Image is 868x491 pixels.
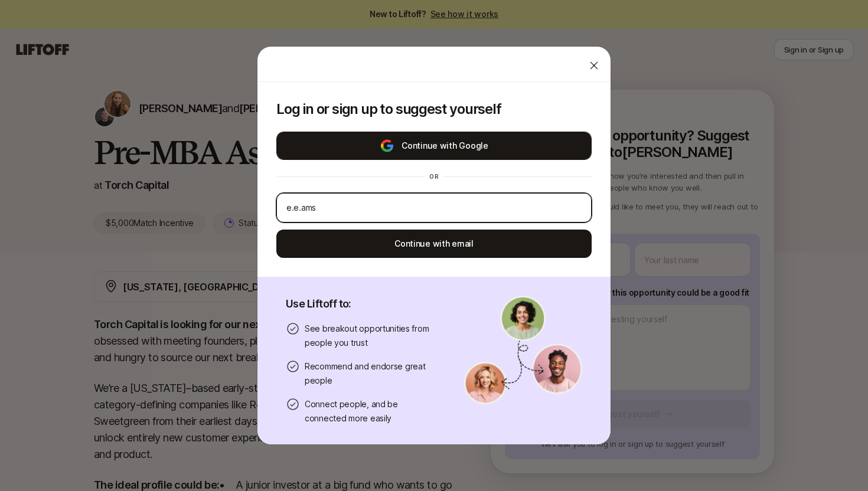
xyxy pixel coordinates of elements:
p: Use Liftoff to: [286,296,436,312]
img: google-logo [380,139,394,153]
button: Continue with Google [276,132,592,160]
button: Continue with email [276,230,592,258]
img: signup-banner [464,296,582,404]
p: Connect people, and be connected more easily [305,397,436,425]
p: Recommend and endorse great people [305,359,436,388]
input: Your personal email address [286,201,582,215]
div: or [425,172,443,181]
p: Log in or sign up to suggest yourself [276,101,592,117]
p: See breakout opportunities from people you trust [305,322,436,350]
